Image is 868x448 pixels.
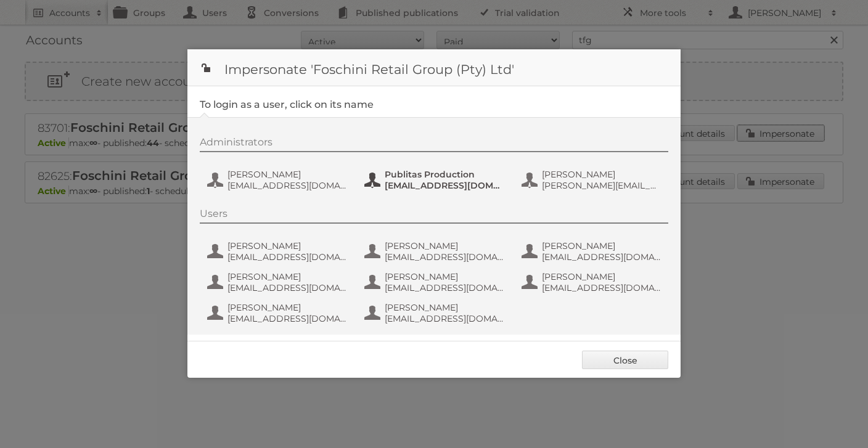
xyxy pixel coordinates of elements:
span: [PERSON_NAME] [542,271,661,282]
button: [PERSON_NAME] [PERSON_NAME][EMAIL_ADDRESS][DOMAIN_NAME] [520,168,665,192]
span: [EMAIL_ADDRESS][DOMAIN_NAME] [227,251,347,263]
span: [EMAIL_ADDRESS][DOMAIN_NAME] [542,251,661,263]
h1: Impersonate 'Foschini Retail Group (Pty) Ltd' [187,49,681,86]
span: Publitas Production [385,169,504,180]
span: [PERSON_NAME] [542,240,661,251]
button: [PERSON_NAME] [EMAIL_ADDRESS][DOMAIN_NAME] [363,301,508,325]
span: [PERSON_NAME] [385,240,504,251]
button: [PERSON_NAME] [EMAIL_ADDRESS][DOMAIN_NAME] [363,239,508,264]
span: [EMAIL_ADDRESS][DOMAIN_NAME] [385,282,504,293]
span: [PERSON_NAME] [385,271,504,282]
span: [EMAIL_ADDRESS][DOMAIN_NAME] [385,180,504,191]
span: [PERSON_NAME] [227,169,347,180]
span: [PERSON_NAME] [385,302,504,313]
a: Close [582,351,668,369]
span: [PERSON_NAME] [227,302,347,313]
div: Administrators [200,136,668,152]
button: [PERSON_NAME] [EMAIL_ADDRESS][DOMAIN_NAME] [206,270,351,295]
span: [PERSON_NAME] [227,271,347,282]
span: [EMAIL_ADDRESS][DOMAIN_NAME] [385,251,504,263]
button: Publitas Production [EMAIL_ADDRESS][DOMAIN_NAME] [363,168,508,192]
button: [PERSON_NAME] [EMAIL_ADDRESS][DOMAIN_NAME] [206,239,351,264]
span: [EMAIL_ADDRESS][DOMAIN_NAME] [542,282,661,293]
button: [PERSON_NAME] [EMAIL_ADDRESS][DOMAIN_NAME] [363,270,508,295]
span: [PERSON_NAME][EMAIL_ADDRESS][DOMAIN_NAME] [542,180,661,191]
legend: To login as a user, click on its name [200,99,374,110]
button: [PERSON_NAME] [EMAIL_ADDRESS][DOMAIN_NAME] [206,168,351,192]
span: [EMAIL_ADDRESS][DOMAIN_NAME] [385,313,504,324]
button: [PERSON_NAME] [EMAIL_ADDRESS][DOMAIN_NAME] [520,239,665,264]
span: [EMAIL_ADDRESS][DOMAIN_NAME] [227,180,347,191]
span: [PERSON_NAME] [542,169,661,180]
span: [PERSON_NAME] [227,240,347,251]
button: [PERSON_NAME] [EMAIL_ADDRESS][DOMAIN_NAME] [520,270,665,295]
span: [EMAIL_ADDRESS][DOMAIN_NAME] [227,313,347,324]
div: Users [200,208,668,224]
span: [EMAIL_ADDRESS][DOMAIN_NAME] [227,282,347,293]
button: [PERSON_NAME] [EMAIL_ADDRESS][DOMAIN_NAME] [206,301,351,325]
